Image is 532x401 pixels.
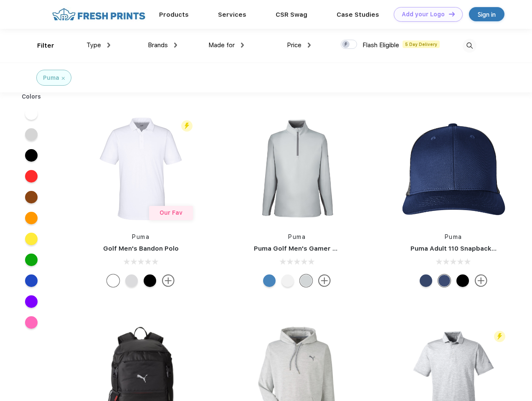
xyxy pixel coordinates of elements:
[162,274,175,287] img: more.svg
[308,43,311,48] img: dropdown.png
[300,274,312,287] div: High Rise
[15,92,48,101] div: Colors
[50,7,148,22] img: fo%20logo%202.webp
[125,274,138,287] div: High Rise
[181,120,193,132] img: flash_active_toggle.svg
[475,274,487,287] img: more.svg
[276,11,307,18] a: CSR Swag
[85,113,196,224] img: func=resize&h=266
[86,41,101,49] span: Type
[402,11,445,18] div: Add your Logo
[494,331,505,342] img: flash_active_toggle.svg
[362,41,399,49] span: Flash Eligible
[62,77,65,80] img: filter_cancel.svg
[398,113,509,224] img: func=resize&h=266
[218,11,246,18] a: Services
[456,274,469,287] div: Pma Blk Pma Blk
[208,41,235,49] span: Made for
[469,7,504,21] a: Sign in
[107,274,119,287] div: Bright White
[254,245,386,252] a: Puma Golf Men's Gamer Golf Quarter-Zip
[281,274,294,287] div: Bright White
[288,233,306,240] a: Puma
[287,41,301,49] span: Price
[463,39,476,53] img: desktop_search.svg
[160,209,182,216] span: Our Fav
[144,274,156,287] div: Puma Black
[148,41,168,49] span: Brands
[103,245,179,252] a: Golf Men's Bandon Polo
[159,11,189,18] a: Products
[420,274,432,287] div: Peacoat with Qut Shd
[241,113,352,224] img: func=resize&h=266
[478,10,496,19] div: Sign in
[37,41,54,51] div: Filter
[174,43,177,48] img: dropdown.png
[107,43,110,48] img: dropdown.png
[445,233,462,240] a: Puma
[132,233,149,240] a: Puma
[43,74,59,82] div: Puma
[241,43,244,48] img: dropdown.png
[318,274,331,287] img: more.svg
[438,274,451,287] div: Peacoat Qut Shd
[403,41,440,48] span: 5 Day Delivery
[263,274,276,287] div: Bright Cobalt
[449,12,455,16] img: DT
